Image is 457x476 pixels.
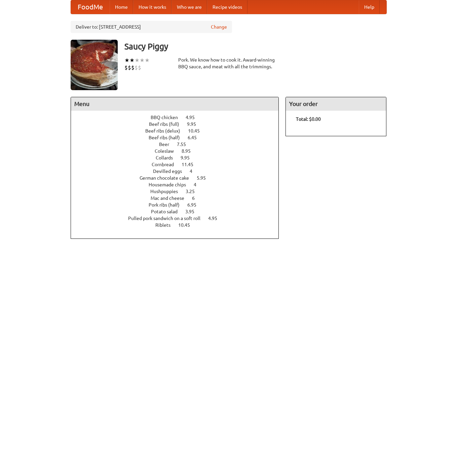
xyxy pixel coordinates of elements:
[155,148,203,154] a: Coleslaw 8.95
[152,162,206,167] a: Cornbread 11.45
[124,40,387,53] h3: Saucy Piggy
[187,121,203,127] span: 9.95
[207,0,247,14] a: Recipe videos
[71,97,279,111] h4: Menu
[172,0,207,14] a: Who we are
[129,57,135,64] li: ★
[188,128,206,134] span: 10.45
[286,97,386,111] h4: Your order
[131,64,135,71] li: $
[128,216,230,221] a: Pulled pork sandwich on a soft roll 4.95
[150,189,207,194] a: Hushpuppies 3.25
[159,142,176,147] span: Beer
[138,64,141,71] li: $
[182,148,197,154] span: 8.95
[182,162,200,167] span: 11.45
[187,202,203,208] span: 6.95
[151,115,185,120] span: BBQ chicken
[145,128,212,134] a: Beef ribs (delux) 10.45
[152,162,181,167] span: Cornbread
[71,40,118,90] img: angular.jpg
[194,182,203,187] span: 4
[128,64,131,71] li: $
[140,175,218,181] a: German chocolate cake 5.95
[145,128,187,134] span: Beef ribs (delux)
[151,195,191,201] span: Mac and cheese
[197,175,213,181] span: 5.95
[151,195,207,201] a: Mac and cheese 6
[188,135,203,140] span: 6.45
[149,121,186,127] span: Beef ribs (full)
[151,209,184,214] span: Potato salad
[296,116,321,122] b: Total: $0.00
[159,142,198,147] a: Beer 7.55
[178,57,279,70] div: Pork. We know how to cook it. Award-winning BBQ sauce, and meat with all the trimmings.
[135,57,140,64] li: ★
[124,64,128,71] li: $
[140,175,196,181] span: German chocolate cake
[71,21,232,33] div: Deliver to: [STREET_ADDRESS]
[149,182,193,187] span: Housemade chips
[186,115,201,120] span: 4.95
[181,155,196,160] span: 9.95
[192,195,201,201] span: 6
[211,24,227,30] a: Change
[150,189,185,194] span: Hushpuppies
[124,57,129,64] li: ★
[156,155,180,160] span: Collards
[71,0,110,14] a: FoodMe
[177,142,193,147] span: 7.55
[133,0,172,14] a: How it works
[151,209,207,214] a: Potato salad 3.95
[135,64,138,71] li: $
[140,57,145,64] li: ★
[178,222,197,228] span: 10.45
[155,222,177,228] span: Riblets
[156,155,202,160] a: Collards 9.95
[186,189,201,194] span: 3.25
[155,148,181,154] span: Coleslaw
[153,169,205,174] a: Devilled eggs 4
[128,216,207,221] span: Pulled pork sandwich on a soft roll
[145,57,150,64] li: ★
[149,135,209,140] a: Beef ribs (half) 6.45
[149,182,209,187] a: Housemade chips 4
[153,169,189,174] span: Devilled eggs
[151,115,207,120] a: BBQ chicken 4.95
[155,222,202,228] a: Riblets 10.45
[110,0,133,14] a: Home
[208,216,224,221] span: 4.95
[185,209,201,214] span: 3.95
[149,202,186,208] span: Pork ribs (half)
[149,121,208,127] a: Beef ribs (full) 9.95
[149,135,187,140] span: Beef ribs (half)
[359,0,380,14] a: Help
[149,202,209,208] a: Pork ribs (half) 6.95
[190,169,199,174] span: 4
